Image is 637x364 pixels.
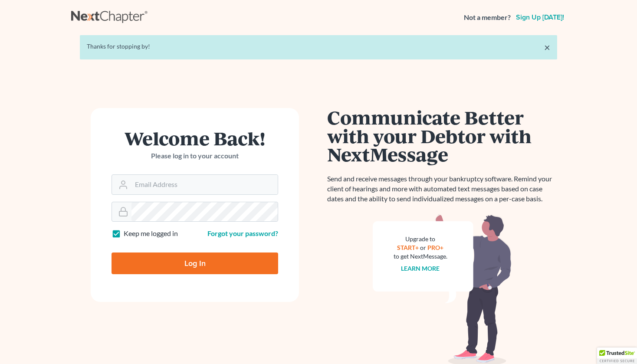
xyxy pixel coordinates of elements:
[401,265,440,272] a: Learn more
[514,14,566,21] a: Sign up [DATE]!
[420,244,427,251] span: or
[397,244,419,251] a: START+
[87,42,550,51] div: Thanks for stopping by!
[112,253,278,274] input: Log In
[131,175,278,194] input: Email Address
[124,229,178,239] label: Keep me logged in
[394,235,447,243] div: Upgrade to
[597,348,637,364] div: TrustedSite Certified
[464,13,511,23] strong: Not a member?
[394,252,447,261] div: to get NextMessage.
[327,174,557,204] p: Send and receive messages through your bankruptcy software. Remind your client of hearings and mo...
[112,151,278,161] p: Please log in to your account
[544,42,550,52] a: ×
[428,244,444,251] a: PRO+
[207,229,278,237] a: Forgot your password?
[327,108,557,164] h1: Communicate Better with your Debtor with NextMessage
[112,129,278,148] h1: Welcome Back!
